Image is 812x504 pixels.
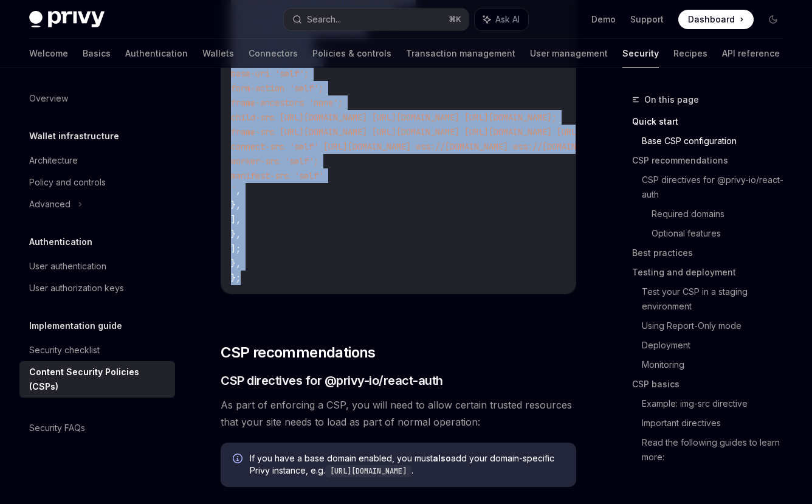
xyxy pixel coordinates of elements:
[495,13,520,26] span: Ask AI
[632,112,793,131] a: Quick start
[231,68,309,79] span: base-uri 'self';
[642,394,793,413] a: Example: img-src directive
[29,11,105,28] img: dark logo
[231,126,649,137] span: frame-src [URL][DOMAIN_NAME] [URL][DOMAIN_NAME] [URL][DOMAIN_NAME] [URL][DOMAIN_NAME];
[221,343,376,362] span: CSP recommendations
[642,131,793,151] a: Base CSP configuration
[622,39,659,68] a: Security
[231,185,236,196] span: `
[29,259,106,274] div: User authentication
[19,339,175,361] a: Security checklist
[763,10,783,29] button: Toggle dark mode
[125,39,188,68] a: Authentication
[221,396,576,430] span: As part of enforcing a CSP, you will need to allow certain trusted resources that your site needs...
[530,39,608,68] a: User management
[642,316,793,336] a: Using Report-Only mode
[406,39,515,68] a: Transaction management
[642,336,793,355] a: Deployment
[652,224,793,243] a: Optional features
[19,255,175,277] a: User authentication
[233,454,245,466] svg: Info
[231,214,241,225] span: ],
[29,39,68,68] a: Welcome
[632,151,793,170] a: CSP recommendations
[231,112,557,123] span: child-src [URL][DOMAIN_NAME] [URL][DOMAIN_NAME] [URL][DOMAIN_NAME];
[29,281,124,295] div: User authorization keys
[632,263,793,282] a: Testing and deployment
[19,88,175,109] a: Overview
[236,185,241,196] span: ,
[29,197,71,212] div: Advanced
[231,83,323,94] span: form-action 'self';
[19,277,175,299] a: User authorization keys
[29,153,78,168] div: Architecture
[250,452,564,477] span: If you have a base domain enabled, you must add your domain-specific Privy instance, e.g. .
[312,39,391,68] a: Policies & controls
[29,319,122,333] h5: Implementation guide
[231,199,241,210] span: },
[29,175,106,190] div: Policy and controls
[231,258,241,269] span: },
[29,129,119,143] h5: Wallet infrastructure
[231,97,343,108] span: frame-ancestors 'none';
[644,92,699,107] span: On this page
[642,282,793,316] a: Test your CSP in a staging environment
[652,204,793,224] a: Required domains
[591,13,616,26] a: Demo
[325,465,411,477] code: [URL][DOMAIN_NAME]
[688,13,735,26] span: Dashboard
[231,243,241,254] span: ];
[29,343,100,357] div: Security checklist
[19,171,175,193] a: Policy and controls
[642,355,793,375] a: Monitoring
[284,9,469,30] button: Search...⌘K
[249,39,298,68] a: Connectors
[231,272,241,283] span: };
[19,417,175,439] a: Security FAQs
[678,10,754,29] a: Dashboard
[19,361,175,398] a: Content Security Policies (CSPs)
[475,9,528,30] button: Ask AI
[642,170,793,204] a: CSP directives for @privy-io/react-auth
[632,243,793,263] a: Best practices
[630,13,664,26] a: Support
[307,12,341,27] div: Search...
[29,365,168,394] div: Content Security Policies (CSPs)
[221,372,443,389] span: CSP directives for @privy-io/react-auth
[642,433,793,467] a: Read the following guides to learn more:
[231,156,318,167] span: worker-src 'self';
[449,15,461,24] span: ⌘ K
[19,150,175,171] a: Architecture
[673,39,707,68] a: Recipes
[29,421,85,435] div: Security FAQs
[642,413,793,433] a: Important directives
[632,375,793,394] a: CSP basics
[29,91,68,106] div: Overview
[231,170,323,181] span: manifest-src 'self'
[722,39,780,68] a: API reference
[202,39,234,68] a: Wallets
[231,229,241,240] span: },
[83,39,111,68] a: Basics
[29,235,92,249] h5: Authentication
[433,453,451,463] strong: also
